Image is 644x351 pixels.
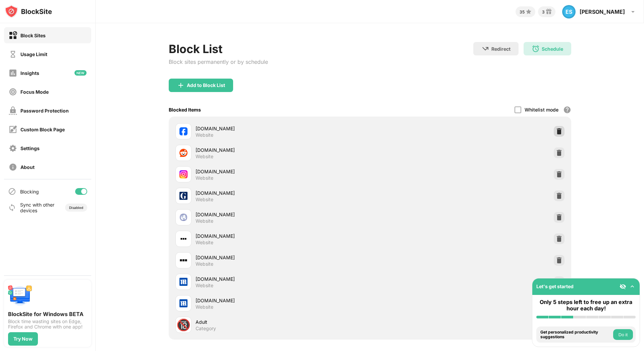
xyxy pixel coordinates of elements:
[629,283,636,290] img: omni-setup-toggle.svg
[20,70,39,76] div: Insights
[20,189,39,194] div: Blocking
[9,125,17,134] img: customize-block-page-off.svg
[179,278,187,286] img: favicons
[196,146,370,153] div: [DOMAIN_NAME]
[187,83,225,88] div: Add to Block List
[179,127,187,135] img: favicons
[20,108,69,114] div: Password Protection
[525,8,533,16] img: points-small.svg
[545,8,553,16] img: reward-small.svg
[179,213,187,221] img: favicons
[179,235,187,243] img: favicons
[169,42,268,56] div: Block List
[179,170,187,178] img: favicons
[536,283,574,289] div: Let's get started
[20,51,47,57] div: Usage Limit
[196,218,213,224] div: Website
[196,196,213,203] div: Website
[8,187,16,195] img: blocking-icon.svg
[9,163,17,171] img: about-off.svg
[9,144,17,152] img: settings-off.svg
[196,189,370,196] div: [DOMAIN_NAME]
[8,204,16,212] img: sync-icon.svg
[196,318,370,325] div: Adult
[9,69,17,77] img: insights-off.svg
[613,329,633,340] button: Do it
[179,256,187,264] img: favicons
[542,9,545,14] div: 3
[542,46,563,52] div: Schedule
[169,58,268,65] div: Block sites permanently or by schedule
[196,261,213,267] div: Website
[20,145,40,151] div: Settings
[13,336,33,342] div: Try Now
[20,33,46,38] div: Block Sites
[196,325,216,332] div: Category
[196,297,370,304] div: [DOMAIN_NAME]
[9,88,17,96] img: focus-off.svg
[176,318,191,332] div: 🔞
[8,284,32,308] img: push-desktop.svg
[74,70,87,76] img: new-icon.svg
[520,9,525,14] div: 35
[9,50,17,58] img: time-usage-off.svg
[169,107,201,113] div: Blocked Items
[20,202,55,213] div: Sync with other devices
[196,282,213,289] div: Website
[20,127,65,132] div: Custom Block Page
[179,149,187,157] img: favicons
[8,311,87,317] div: BlockSite for Windows BETA
[620,283,626,290] img: eye-not-visible.svg
[491,46,511,52] div: Redirect
[525,107,558,113] div: Whitelist mode
[196,153,213,160] div: Website
[540,330,611,340] div: Get personalized productivity suggestions
[196,132,213,138] div: Website
[8,319,87,330] div: Block time wasting sites on Edge, Firefox and Chrome with one app!
[196,239,213,246] div: Website
[9,106,17,115] img: password-protection-off.svg
[9,31,17,40] img: block-on.svg
[562,5,576,18] div: ES
[196,168,370,175] div: [DOMAIN_NAME]
[196,125,370,132] div: [DOMAIN_NAME]
[196,304,213,310] div: Website
[196,275,370,282] div: [DOMAIN_NAME]
[179,192,187,200] img: favicons
[20,89,49,95] div: Focus Mode
[20,164,35,170] div: About
[69,206,83,210] div: Disabled
[196,254,370,261] div: [DOMAIN_NAME]
[196,232,370,239] div: [DOMAIN_NAME]
[5,5,52,18] img: logo-blocksite.svg
[536,299,636,312] div: Only 5 steps left to free up an extra hour each day!
[196,211,370,218] div: [DOMAIN_NAME]
[580,8,625,15] div: [PERSON_NAME]
[179,299,187,307] img: favicons
[196,175,213,181] div: Website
